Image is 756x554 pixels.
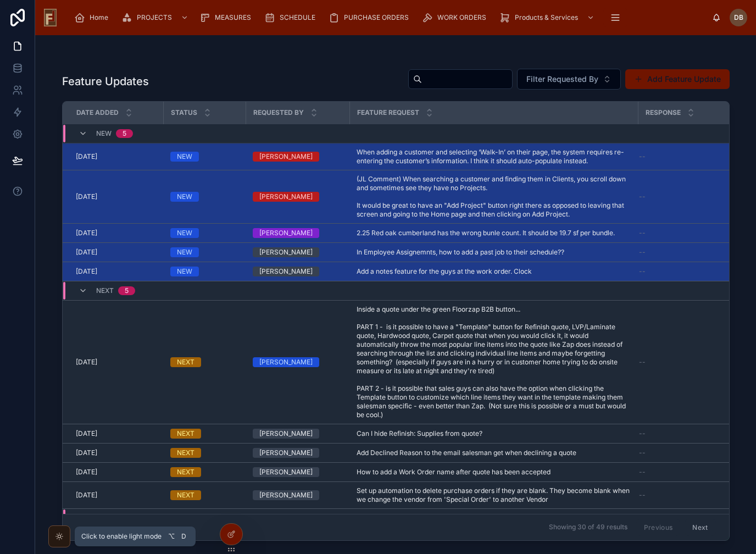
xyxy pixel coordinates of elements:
[639,448,743,457] a: --
[357,248,632,257] a: In Employee Assignemnts, how to add a past job to their schedule??
[177,228,192,238] div: NEW
[125,286,129,295] div: 5
[639,358,646,367] span: --
[357,108,419,117] span: Feature Request
[76,491,97,500] span: [DATE]
[76,229,97,237] span: [DATE]
[96,129,112,138] span: NEW
[639,429,743,438] a: --
[357,175,632,219] a: (JL Comment) When searching a customer and finding them in Clients, you scroll down and sometimes...
[76,248,97,257] span: [DATE]
[170,448,240,458] a: NEXT
[76,229,157,237] a: [DATE]
[44,9,57,26] img: App logo
[171,108,197,117] span: Status
[639,229,743,237] a: --
[170,490,240,500] a: NEXT
[177,192,192,202] div: NEW
[177,429,194,439] div: NEXT
[734,13,743,22] span: DB
[259,467,313,477] div: [PERSON_NAME]
[177,467,194,477] div: NEXT
[62,74,149,89] h1: Feature Updates
[259,429,313,439] div: [PERSON_NAME]
[76,267,157,276] a: [DATE]
[357,248,564,257] span: In Employee Assignemnts, how to add a past job to their schedule??
[76,267,97,276] span: [DATE]
[196,8,259,27] a: MEASURES
[167,532,176,541] span: ⌥
[639,229,646,237] span: --
[123,129,126,138] div: 5
[170,247,240,257] a: NEW
[639,448,646,457] span: --
[357,267,532,276] span: Add a notes feature for the guys at the work order. Clock
[253,108,304,117] span: Requested By
[177,247,192,257] div: NEW
[177,267,192,276] div: NEW
[259,152,313,162] div: [PERSON_NAME]
[325,8,416,27] a: PURCHASE ORDERS
[639,248,646,257] span: --
[76,491,157,500] a: [DATE]
[137,13,172,22] span: PROJECTS
[170,152,240,162] a: NEW
[639,429,646,438] span: --
[357,148,632,165] a: When adding a customer and selecting ‘Walk-In’ on their page, the system requires re-entering the...
[639,267,743,276] a: --
[253,267,343,276] a: [PERSON_NAME]
[357,448,632,457] a: Add Declined Reason to the email salesman get when declining a quote
[170,192,240,202] a: NEW
[253,467,343,477] a: [PERSON_NAME]
[639,152,743,161] a: --
[76,429,157,438] a: [DATE]
[526,74,598,85] span: Filter Requested By
[357,429,632,438] a: Can I hide Refinish: Supplies from quote?
[357,468,632,477] a: How to add a Work Order name after quote has been accepted
[517,69,621,90] button: Select Button
[639,491,743,500] a: --
[76,108,119,117] span: Date Added
[357,229,632,237] a: 2.25 Red oak cumberland has the wrong bunle count. It should be 19.7 sf per bundle.
[118,8,194,27] a: PROJECTS
[253,228,343,238] a: [PERSON_NAME]
[253,448,343,458] a: [PERSON_NAME]
[357,305,632,419] span: Inside a quote under the green Floorzap B2B button... PART 1 - is it possible to have a "Template...
[253,490,343,500] a: [PERSON_NAME]
[357,429,482,438] span: Can I hide Refinish: Supplies from quote?
[496,8,600,27] a: Products & Services
[357,448,576,457] span: Add Declined Reason to the email salesman get when declining a quote
[71,8,116,27] a: Home
[357,267,632,276] a: Add a notes feature for the guys at the work order. Clock
[259,228,313,238] div: [PERSON_NAME]
[639,152,646,161] span: --
[177,357,194,367] div: NEXT
[76,468,157,477] a: [DATE]
[76,152,97,161] span: [DATE]
[357,486,632,504] a: Set up automation to delete purchase orders if they are blank. They become blank when we change t...
[76,358,157,367] a: [DATE]
[76,429,97,438] span: [DATE]
[177,448,194,458] div: NEXT
[76,248,157,257] a: [DATE]
[259,267,313,276] div: [PERSON_NAME]
[170,429,240,439] a: NEXT
[90,13,108,22] span: Home
[357,468,551,477] span: How to add a Work Order name after quote has been accepted
[76,448,97,457] span: [DATE]
[639,468,743,477] a: --
[76,448,157,457] a: [DATE]
[357,229,615,237] span: 2.25 Red oak cumberland has the wrong bunle count. It should be 19.7 sf per bundle.
[625,69,730,89] button: Add Feature Update
[253,357,343,367] a: [PERSON_NAME]
[179,532,188,541] span: D
[639,192,646,201] span: --
[76,468,97,477] span: [DATE]
[639,267,646,276] span: --
[96,286,114,295] span: NEXT
[259,247,313,257] div: [PERSON_NAME]
[639,468,646,477] span: --
[81,532,162,541] span: Click to enable light mode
